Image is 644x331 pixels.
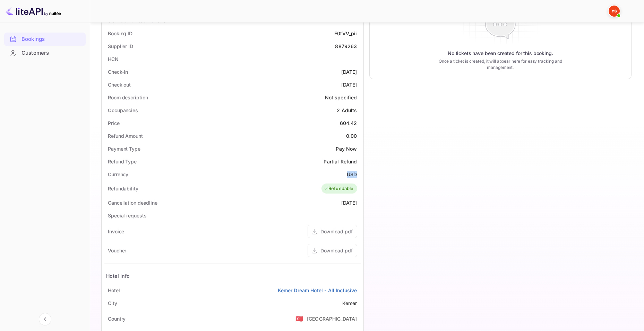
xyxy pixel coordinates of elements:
[336,145,357,152] div: Pay Now
[108,212,146,219] div: Special requests
[108,185,138,192] div: Refundability
[341,81,357,88] div: [DATE]
[108,287,120,294] div: Hotel
[337,107,357,114] div: 2 Adults
[347,171,357,178] div: USD
[340,119,357,127] div: 604.42
[6,6,61,17] img: LiteAPI logo
[108,132,143,140] div: Refund Amount
[320,247,353,254] div: Download pdf
[278,287,357,294] a: Kemer Dream Hotel - All Inclusive
[108,81,131,88] div: Check out
[108,299,117,307] div: City
[609,6,620,17] img: Yandex Support
[346,132,357,140] div: 0.00
[106,272,130,279] div: Hotel Info
[4,46,86,59] a: Customers
[430,58,571,71] p: Once a ticket is created, it will appear here for easy tracking and management.
[323,185,354,192] div: Refundable
[295,312,303,325] span: United States
[108,315,126,322] div: Country
[320,228,353,235] div: Download pdf
[342,299,357,307] div: Kemer
[448,50,553,57] p: No tickets have been created for this booking.
[108,171,128,178] div: Currency
[307,315,357,322] div: [GEOGRAPHIC_DATA]
[108,119,120,127] div: Price
[108,247,126,254] div: Voucher
[341,199,357,206] div: [DATE]
[341,68,357,75] div: [DATE]
[39,313,51,325] button: Collapse navigation
[108,145,140,152] div: Payment Type
[108,107,138,114] div: Occupancies
[4,33,86,46] div: Bookings
[335,43,357,50] div: 8879263
[4,46,86,60] div: Customers
[4,33,86,45] a: Bookings
[108,68,128,75] div: Check-in
[108,55,119,63] div: HCN
[108,30,132,37] div: Booking ID
[22,35,82,43] div: Bookings
[22,49,82,57] div: Customers
[325,94,357,101] div: Not specified
[108,228,124,235] div: Invoice
[108,199,157,206] div: Cancellation deadline
[334,30,357,37] div: E0tVV_pii
[324,158,357,165] div: Partial Refund
[108,94,148,101] div: Room description
[108,43,133,50] div: Supplier ID
[108,158,137,165] div: Refund Type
